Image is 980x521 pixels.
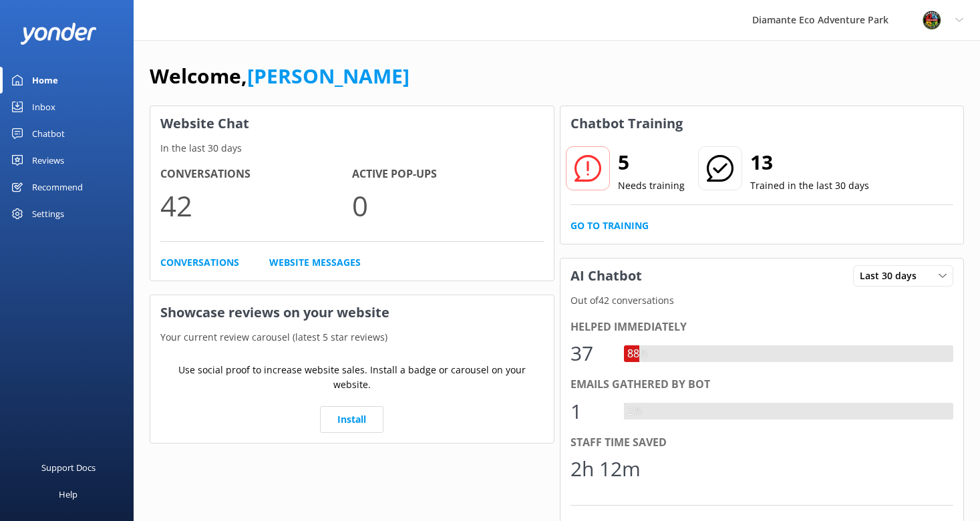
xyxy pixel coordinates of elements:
[560,258,652,293] h3: AI Chatbot
[320,406,383,433] a: Install
[41,454,96,481] div: Support Docs
[20,23,97,45] img: yonder-white-logo.png
[150,295,554,330] h3: Showcase reviews on your website
[860,269,925,283] span: Last 30 days
[570,376,954,393] div: Emails gathered by bot
[32,147,64,174] div: Reviews
[32,67,58,94] div: Home
[32,120,65,147] div: Chatbot
[560,293,964,308] p: Out of 42 conversations
[160,183,352,228] p: 42
[352,166,544,183] h4: Active Pop-ups
[160,255,239,270] a: Conversations
[32,200,64,227] div: Settings
[32,94,55,120] div: Inbox
[560,106,693,141] h3: Chatbot Training
[570,337,611,369] div: 37
[247,62,410,90] a: [PERSON_NAME]
[160,166,352,183] h4: Conversations
[150,330,554,345] p: Your current review carousel (latest 5 star reviews)
[570,453,641,485] div: 2h 12m
[618,146,685,178] h2: 5
[570,218,649,233] a: Go to Training
[570,319,954,336] div: Helped immediately
[150,60,410,92] h1: Welcome,
[750,146,869,178] h2: 13
[922,10,942,30] img: 831-1756915225.png
[59,481,77,508] div: Help
[750,178,869,193] p: Trained in the last 30 days
[269,255,361,270] a: Website Messages
[150,106,554,141] h3: Website Chat
[618,178,685,193] p: Needs training
[150,141,554,156] p: In the last 30 days
[624,403,645,420] div: 2%
[32,174,83,200] div: Recommend
[160,363,544,393] p: Use social proof to increase website sales. Install a badge or carousel on your website.
[624,345,651,363] div: 88%
[570,434,954,452] div: Staff time saved
[570,395,611,427] div: 1
[352,183,544,228] p: 0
